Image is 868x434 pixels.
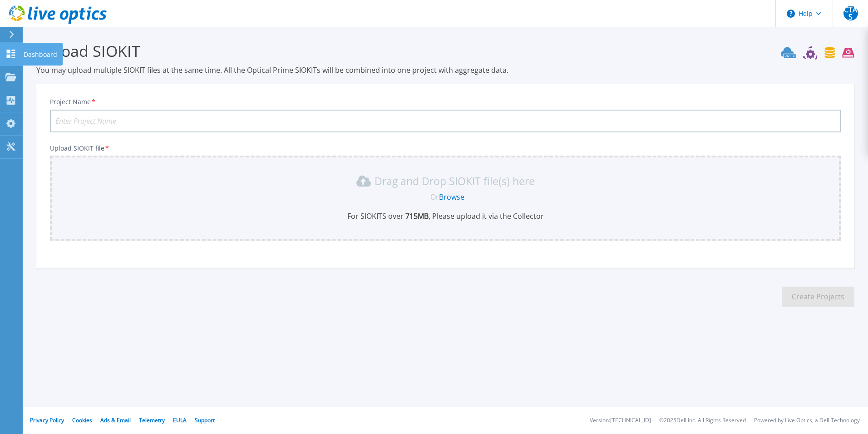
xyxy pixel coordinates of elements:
b: 715 MB [404,211,429,221]
input: Enter Project Name [50,110,841,132]
a: Cookies [72,416,92,424]
span: Or [430,192,439,202]
li: © 2025 Dell Inc. All Rights Reserved [659,418,746,424]
span: CTAS [843,6,858,20]
a: Privacy Policy [30,416,64,424]
p: Upload SIOKIT file [50,145,841,152]
button: Create Projects [782,287,854,307]
a: Browse [439,192,464,202]
li: Version: [TECHNICAL_ID] [590,418,651,424]
p: For SIOKITS over , Please upload it via the Collector [55,211,835,221]
h3: Upload SIOKIT [36,40,854,61]
a: Ads & Email [100,416,131,424]
p: Drag and Drop SIOKIT file(s) here [375,177,535,186]
label: Project Name [50,99,96,105]
a: EULA [173,416,187,424]
a: Telemetry [139,416,165,424]
div: Drag and Drop SIOKIT file(s) here OrBrowseFor SIOKITS over 715MB, Please upload it via the Collector [55,174,835,221]
p: You may upload multiple SIOKIT files at the same time. All the Optical Prime SIOKITs will be comb... [36,65,854,75]
p: Dashboard [24,43,57,66]
a: Support [195,416,215,424]
li: Powered by Live Optics, a Dell Technology [754,418,860,424]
